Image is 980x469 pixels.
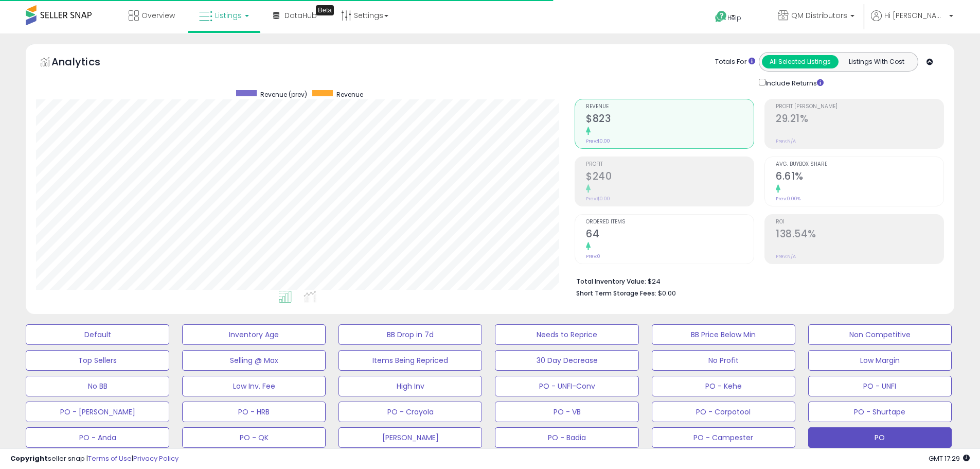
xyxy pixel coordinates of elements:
button: Listings With Cost [838,55,915,68]
span: Listings [215,10,242,21]
div: Totals For [715,57,755,67]
div: Tooltip anchor [316,5,334,15]
span: Revenue [586,104,754,110]
button: All Selected Listings [762,55,839,68]
button: PO - Corpotool [652,402,795,422]
h2: $240 [586,170,754,184]
button: PO [808,427,952,448]
button: PO - UNFI-Conv [495,376,638,396]
button: PO - Badia [495,427,638,448]
span: 2025-10-8 17:29 GMT [929,454,970,463]
small: Prev: N/A [776,253,796,259]
button: [PERSON_NAME] [338,427,482,448]
button: BB Price Below Min [652,324,795,345]
span: $0.00 [658,288,676,298]
button: PO - [PERSON_NAME] [26,402,169,422]
button: PO - Crayola [338,402,482,422]
a: Help [707,3,761,33]
a: Terms of Use [88,454,132,463]
button: PO - QK [182,427,326,448]
button: PO - Anda [26,427,169,448]
a: Hi [PERSON_NAME] [871,10,953,33]
strong: Copyright [10,454,48,463]
b: Total Inventory Value: [576,277,646,286]
span: Revenue [336,90,363,99]
span: Profit [586,162,754,167]
span: QM Distributors [791,10,847,21]
h2: 6.61% [776,170,943,184]
span: DataHub [284,10,317,21]
span: Revenue (prev) [260,90,307,99]
small: Prev: N/A [776,138,796,144]
h2: 64 [586,228,754,242]
small: Prev: 0 [586,253,600,259]
button: High Inv [338,376,482,396]
button: Inventory Age [182,324,326,345]
button: Top Sellers [26,350,169,371]
span: Overview [141,10,175,21]
button: 30 Day Decrease [495,350,638,371]
button: Selling @ Max [182,350,326,371]
a: Privacy Policy [133,454,179,463]
button: PO - Campester [652,427,795,448]
i: Get Help [715,10,727,23]
button: No BB [26,376,169,396]
button: PO - Kehe [652,376,795,396]
button: PO - VB [495,402,638,422]
span: Help [727,13,741,22]
span: Hi [PERSON_NAME] [884,10,946,21]
span: Profit [PERSON_NAME] [776,104,943,110]
small: Prev: $0.00 [586,138,610,144]
button: BB Drop in 7d [338,324,482,345]
button: Default [26,324,169,345]
h2: 29.21% [776,113,943,127]
button: No Profit [652,350,795,371]
li: $24 [576,274,936,287]
div: seller snap | | [10,454,179,464]
span: ROI [776,219,943,225]
small: Prev: 0.00% [776,196,800,202]
div: Include Returns [751,77,836,89]
button: PO - UNFI [808,376,952,396]
button: Low Margin [808,350,952,371]
h2: 138.54% [776,228,943,242]
span: Ordered Items [586,219,754,225]
small: Prev: $0.00 [586,196,610,202]
button: PO - Shurtape [808,402,952,422]
button: Items Being Repriced [338,350,482,371]
button: PO - HRB [182,402,326,422]
h2: $823 [586,113,754,127]
span: Avg. Buybox Share [776,162,943,167]
button: Needs to Reprice [495,324,638,345]
b: Short Term Storage Fees: [576,289,656,298]
button: Low Inv. Fee [182,376,326,396]
h5: Analytics [51,55,120,72]
button: Non Competitive [808,324,952,345]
